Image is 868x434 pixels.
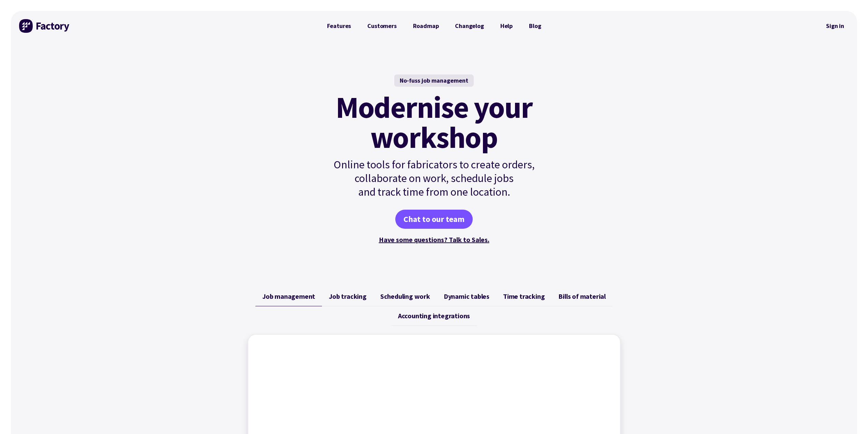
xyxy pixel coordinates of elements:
[398,312,470,320] span: Accounting integrations
[444,292,489,300] span: Dynamic tables
[492,19,521,33] a: Help
[19,19,70,33] img: Factory
[359,19,404,33] a: Customers
[319,19,359,33] a: Features
[395,210,473,229] a: Chat to our team
[405,19,447,33] a: Roadmap
[319,158,549,199] p: Online tools for fabricators to create orders, collaborate on work, schedule jobs and track time ...
[821,18,849,34] a: Sign in
[379,235,489,244] a: Have some questions? Talk to Sales.
[447,19,492,33] a: Changelog
[380,292,430,300] span: Scheduling work
[503,292,545,300] span: Time tracking
[558,292,606,300] span: Bills of material
[336,92,532,152] mark: Modernise your workshop
[394,74,474,87] div: No-fuss job management
[262,292,315,300] span: Job management
[521,19,549,33] a: Blog
[329,292,367,300] span: Job tracking
[821,18,849,34] nav: Secondary Navigation
[319,19,549,33] nav: Primary Navigation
